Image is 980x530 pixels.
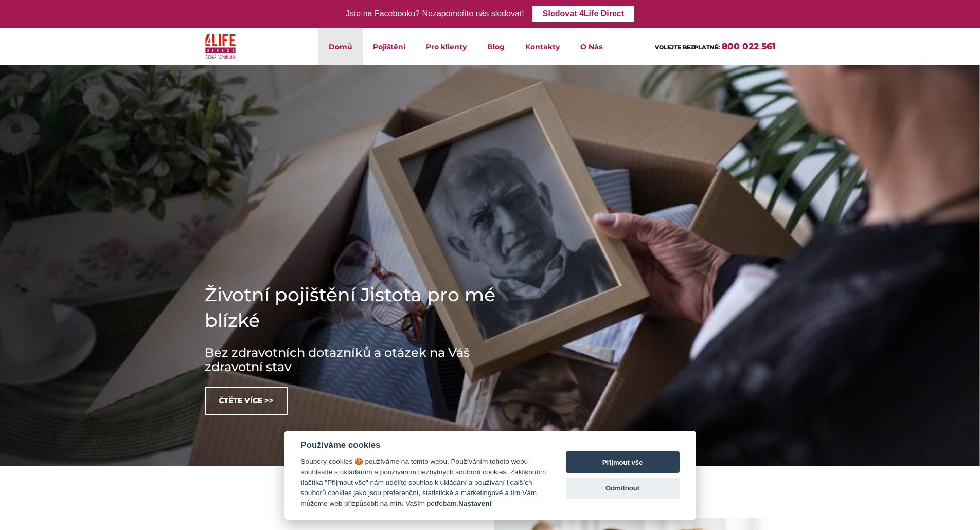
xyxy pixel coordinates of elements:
[301,456,546,509] div: Soubory cookies 🍪 používáme na tomto webu. Používáním tohoto webu souhlasíte s ukládáním a použív...
[205,345,513,374] h3: Bez zdravotních dotazníků a otázek na Váš zdravotní stav
[301,440,546,450] div: Používáme cookies
[458,500,491,508] button: Nastavení
[655,44,720,51] span: VOLEJTE BEZPLATNĚ:
[477,28,515,65] a: Blog
[532,6,634,22] a: Sledovat 4Life Direct
[205,282,513,333] h1: Životní pojištění Jistota pro mé blízké
[566,451,680,473] button: Přijmout vše
[566,478,680,499] button: Odmítnout
[722,41,776,51] a: 800 022 561
[205,32,236,61] img: 4Life Direct Česká republika logo
[318,28,363,65] a: Domů
[346,7,524,22] div: Jste na Facebooku? Nezapomeňte nás sledovat!
[515,28,570,65] a: Kontakty
[205,387,288,415] a: Čtěte více >>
